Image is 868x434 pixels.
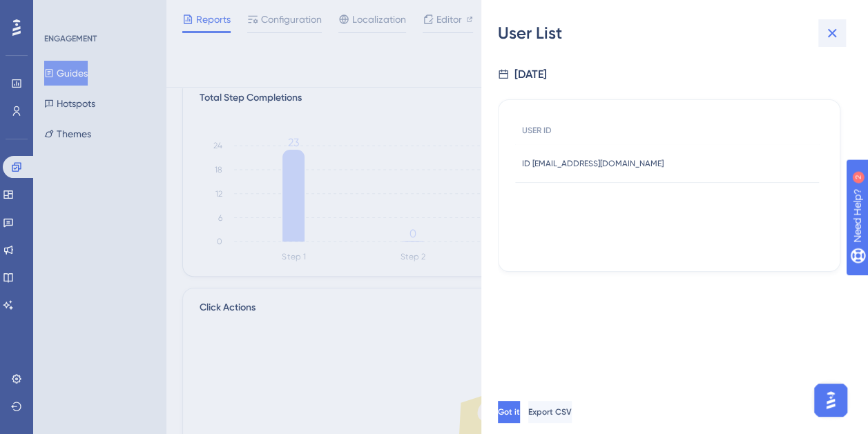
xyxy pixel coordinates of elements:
span: Export CSV [528,406,572,417]
div: 2 [96,7,100,18]
div: [DATE] [514,66,547,83]
span: USER ID [522,125,552,136]
span: Got it [498,406,520,417]
iframe: UserGuiding AI Assistant Launcher [810,379,851,421]
div: User List [498,22,851,44]
span: ID [EMAIL_ADDRESS][DOMAIN_NAME] [522,158,664,169]
button: Got it [498,401,520,423]
span: Need Help? [32,3,86,20]
button: Export CSV [528,401,572,423]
